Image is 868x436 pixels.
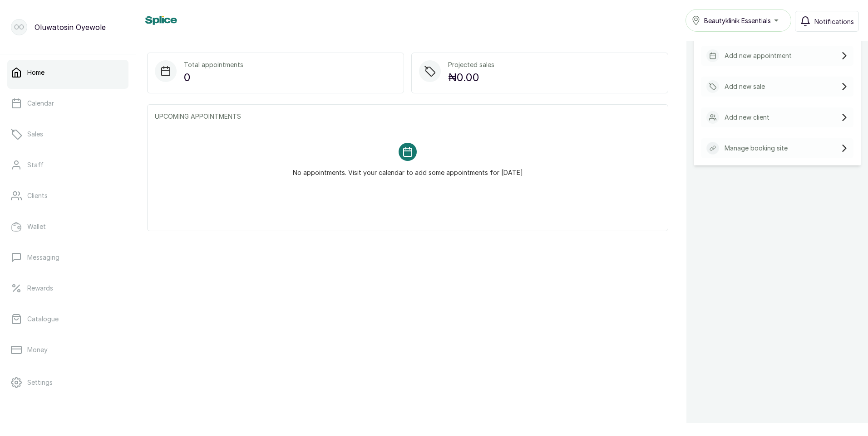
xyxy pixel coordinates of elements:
a: Clients [7,183,128,208]
a: Calendar [7,91,128,116]
p: OO [14,23,24,32]
a: Catalogue [7,306,128,332]
p: Total appointments [184,60,243,69]
button: Beautyklinik Essentials [686,9,791,32]
a: Staff [7,152,128,178]
p: Sales [27,130,43,139]
a: Settings [7,370,128,395]
p: Catalogue [27,315,59,324]
p: Settings [27,378,53,387]
p: Add new appointment [725,51,792,60]
a: Home [7,60,128,85]
p: Projected sales [448,60,494,69]
a: Money [7,337,128,363]
p: Clients [27,191,48,200]
p: Calendar [27,99,54,108]
p: Add new client [725,113,769,122]
p: Add new sale [725,82,765,91]
p: Money [27,345,48,354]
p: Messaging [27,253,59,262]
p: Wallet [27,222,46,231]
button: Notifications [795,11,859,32]
span: Notifications [814,17,854,26]
p: Manage booking site [725,144,788,153]
p: Staff [27,160,44,170]
p: Oluwatosin Oyewole [35,22,106,33]
p: Home [27,68,44,77]
a: Sales [7,121,128,147]
p: UPCOMING APPOINTMENTS [155,112,661,121]
span: Beautyklinik Essentials [704,16,771,25]
a: Wallet [7,214,128,239]
a: Support [7,401,128,426]
p: ₦0.00 [448,69,494,86]
p: Rewards [27,284,53,293]
p: 0 [184,69,243,86]
a: Rewards [7,276,128,301]
a: Messaging [7,245,128,270]
p: No appointments. Visit your calendar to add some appointments for [DATE] [293,161,523,177]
